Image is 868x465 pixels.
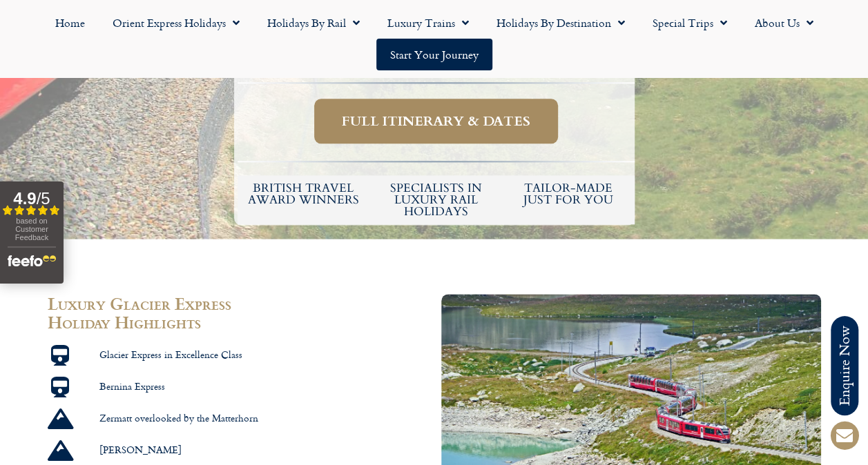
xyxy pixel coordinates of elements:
h5: tailor-made just for you [509,182,628,206]
span: Bernina Express [96,380,165,393]
nav: Menu [7,7,861,70]
a: Holidays by Rail [253,7,374,39]
a: Start your Journey [376,39,492,70]
a: About Us [741,7,827,39]
h2: Luxury Glacier Express [48,294,427,313]
a: Full itinerary & dates [314,99,558,144]
a: Home [41,7,99,39]
a: Holidays by Destination [483,7,639,39]
span: [PERSON_NAME] [96,444,182,457]
span: Full itinerary & dates [342,112,530,130]
h6: Specialists in luxury rail holidays [376,182,495,217]
h5: British Travel Award winners [244,182,363,206]
a: Orient Express Holidays [99,7,253,39]
a: Luxury Trains [374,7,483,39]
a: Special Trips [639,7,741,39]
span: Glacier Express in Excellence Class [96,348,242,362]
span: Zermatt overlooked by the Matterhorn [96,412,258,425]
h2: Holiday Highlights [48,313,427,331]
